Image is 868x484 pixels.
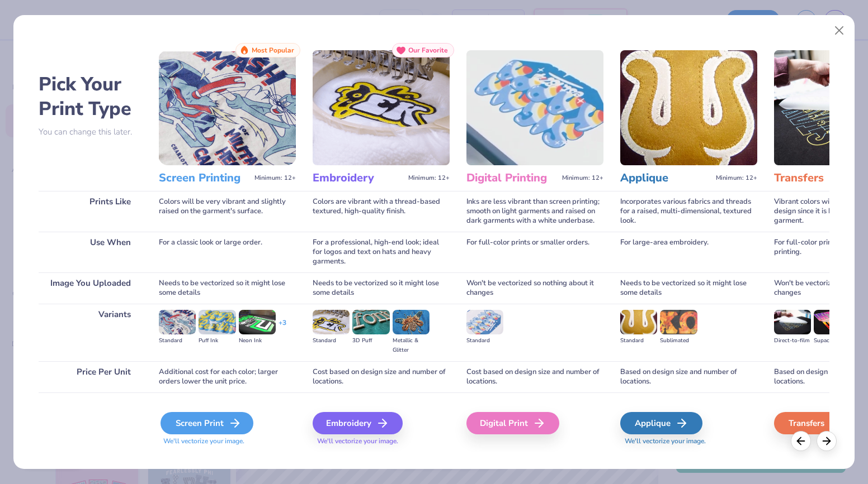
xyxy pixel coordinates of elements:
[620,412,702,434] div: Applique
[239,310,276,334] img: Neon Ink
[393,310,430,334] img: Metallic & Glitter
[466,310,503,334] img: Standard
[159,171,250,185] h3: Screen Printing
[313,191,450,232] div: Colors are vibrant with a thread-based textured, high-quality finish.
[39,304,142,361] div: Variants
[39,232,142,272] div: Use When
[620,50,757,165] img: Applique
[774,171,865,185] h3: Transfers
[620,171,711,185] h3: Applique
[660,336,697,346] div: Sublimated
[254,174,296,182] span: Minimum: 12+
[620,310,657,334] img: Standard
[39,361,142,392] div: Price Per Unit
[39,127,142,137] p: You can change this later.
[774,412,856,434] div: Transfers
[774,310,811,334] img: Direct-to-film
[159,191,296,232] div: Colors will be very vibrant and slightly raised on the garment's surface.
[466,191,603,232] div: Inks are less vibrant than screen printing; smooth on light garments and raised on dark garments ...
[159,437,296,446] span: We'll vectorize your image.
[39,191,142,232] div: Prints Like
[252,46,294,54] span: Most Popular
[408,46,448,54] span: Our Favorite
[159,232,296,272] div: For a classic look or large order.
[352,310,389,334] img: 3D Puff
[199,336,235,346] div: Puff Ink
[814,310,851,334] img: Supacolor
[716,174,757,182] span: Minimum: 12+
[39,272,142,304] div: Image You Uploaded
[313,310,350,334] img: Standard
[352,336,389,346] div: 3D Puff
[159,336,196,346] div: Standard
[620,232,757,272] div: For large-area embroidery.
[774,336,811,346] div: Direct-to-film
[814,336,851,346] div: Supacolor
[199,310,235,334] img: Puff Ink
[466,232,603,272] div: For full-color prints or smaller orders.
[279,318,286,337] div: + 3
[313,437,450,446] span: We'll vectorize your image.
[466,412,559,434] div: Digital Print
[562,174,603,182] span: Minimum: 12+
[161,412,253,434] div: Screen Print
[466,272,603,304] div: Won't be vectorized so nothing about it changes
[159,310,196,334] img: Standard
[239,336,276,346] div: Neon Ink
[313,171,404,185] h3: Embroidery
[660,310,697,334] img: Sublimated
[393,336,430,355] div: Metallic & Glitter
[466,50,603,165] img: Digital Printing
[620,437,757,446] span: We'll vectorize your image.
[313,50,450,165] img: Embroidery
[466,336,503,346] div: Standard
[313,232,450,272] div: For a professional, high-end look; ideal for logos and text on hats and heavy garments.
[159,272,296,304] div: Needs to be vectorized so it might lose some details
[620,272,757,304] div: Needs to be vectorized so it might lose some details
[313,336,350,346] div: Standard
[620,191,757,232] div: Incorporates various fabrics and threads for a raised, multi-dimensional, textured look.
[408,174,450,182] span: Minimum: 12+
[313,272,450,304] div: Needs to be vectorized so it might lose some details
[828,20,850,41] button: Close
[159,361,296,392] div: Additional cost for each color; larger orders lower the unit price.
[39,72,142,121] h2: Pick Your Print Type
[313,361,450,392] div: Cost based on design size and number of locations.
[466,361,603,392] div: Cost based on design size and number of locations.
[620,336,657,346] div: Standard
[313,412,403,434] div: Embroidery
[466,171,558,185] h3: Digital Printing
[159,50,296,165] img: Screen Printing
[620,361,757,392] div: Based on design size and number of locations.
